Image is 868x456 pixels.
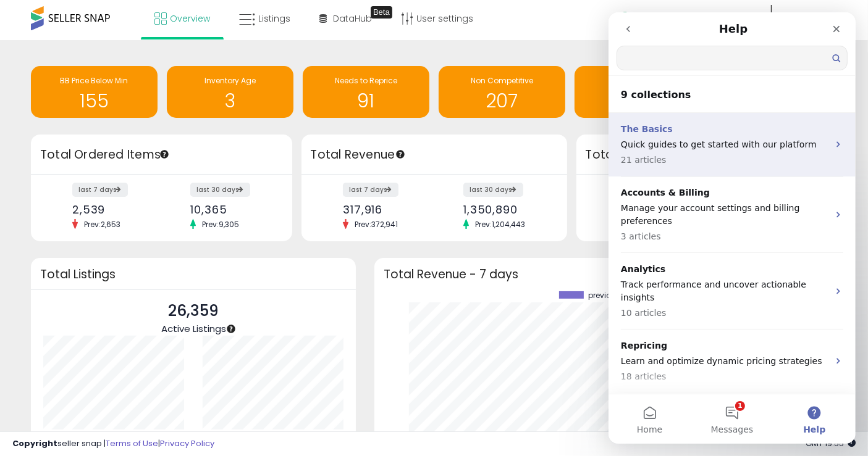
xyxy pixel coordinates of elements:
[40,146,283,164] h3: Total Ordered Items
[12,438,214,450] div: seller snap | |
[167,66,293,118] a: Inventory Age 3
[445,91,559,111] h1: 207
[106,437,158,449] a: Terms of Use
[463,203,546,216] div: 1,350,890
[607,2,673,40] a: Help
[469,219,531,230] span: Prev: 1,204,443
[40,270,347,279] h3: Total Listings
[617,11,632,27] i: Get Help
[311,146,558,164] h3: Total Revenue
[159,149,170,160] div: Tooltip anchor
[343,183,398,197] label: last 7 days
[78,219,127,230] span: Prev: 2,653
[190,183,250,197] label: last 30 days
[471,75,533,86] span: Non Competitive
[333,12,372,25] span: DataHub
[225,323,237,334] div: Tooltip anchor
[348,219,404,230] span: Prev: 372,941
[31,66,158,118] a: BB Price Below Min 155
[309,91,423,111] h1: 91
[160,437,214,449] a: Privacy Policy
[245,428,268,443] b: 5791
[588,291,620,300] span: previous
[371,6,392,19] div: Tooltip anchor
[72,183,128,197] label: last 7 days
[258,12,290,25] span: Listings
[196,219,245,230] span: Prev: 9,305
[72,203,152,216] div: 2,539
[61,75,129,86] span: BB Price Below Min
[190,203,270,216] div: 10,365
[303,66,429,118] a: Needs to Reprice 91
[384,270,828,279] h3: Total Revenue - 7 days
[173,91,287,111] h1: 3
[161,299,226,323] p: 26,359
[575,66,701,118] a: Selling @ Max 2
[161,322,226,335] span: Active Listings
[204,75,256,86] span: Inventory Age
[581,91,695,111] h1: 2
[439,66,565,118] a: Non Competitive 207
[463,183,523,197] label: last 30 days
[395,149,406,160] div: Tooltip anchor
[343,203,425,216] div: 317,916
[586,146,828,164] h3: Total Profit
[335,75,397,86] span: Needs to Reprice
[170,12,210,25] span: Overview
[37,91,151,111] h1: 155
[12,437,57,449] strong: Copyright
[86,428,117,443] b: 13844
[609,12,856,444] iframe: Intercom live chat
